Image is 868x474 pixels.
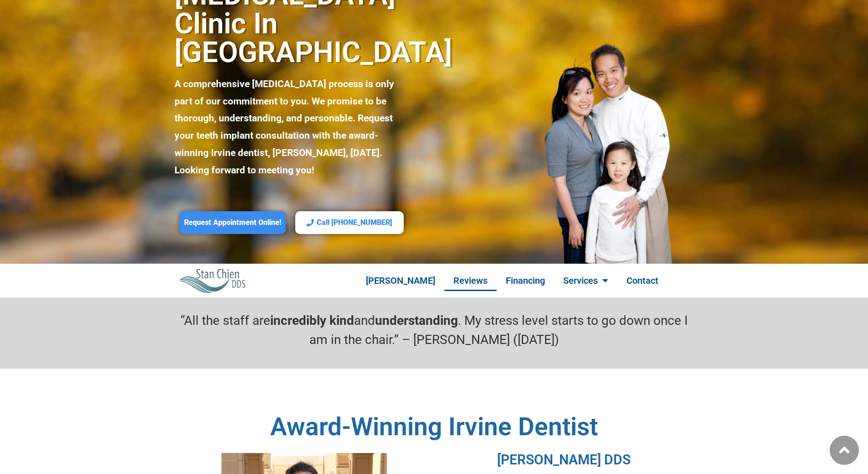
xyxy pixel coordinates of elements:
[444,270,497,291] a: Reviews
[175,414,694,439] h2: Award-Winning Irvine Dentist
[439,453,689,467] h3: [PERSON_NAME] DDS
[617,270,668,291] a: Contact
[295,211,404,234] a: Call [PHONE_NUMBER]
[179,268,247,292] img: Stan Chien DDS Best Irvine Dentist Logo
[335,270,689,291] nav: Menu
[375,313,458,328] strong: understanding
[184,218,281,228] span: Request Appointment Online!
[497,270,554,291] a: Financing
[554,270,617,291] a: Services
[270,313,354,328] strong: incredibly kind
[357,270,444,291] a: [PERSON_NAME]
[175,311,694,349] p: “All the staff are and . My stress level starts to go down once I am in the chair.” – [PERSON_NAM...
[180,211,286,234] a: Request Appointment Online!
[175,76,408,179] p: A comprehensive [MEDICAL_DATA] process is only part of our commitment to you. We promise to be th...
[317,218,392,228] span: Call [PHONE_NUMBER]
